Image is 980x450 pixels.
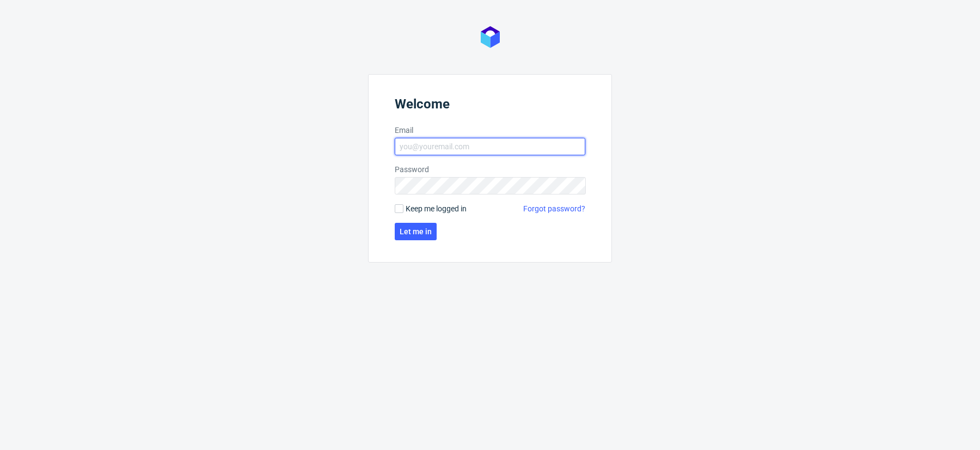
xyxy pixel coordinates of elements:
span: Keep me logged in [406,203,467,214]
button: Let me in [395,223,437,240]
span: Let me in [400,228,432,235]
header: Welcome [395,96,585,116]
a: Forgot password? [523,203,585,214]
label: Password [395,164,585,175]
label: Email [395,125,585,136]
input: you@youremail.com [395,138,585,155]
